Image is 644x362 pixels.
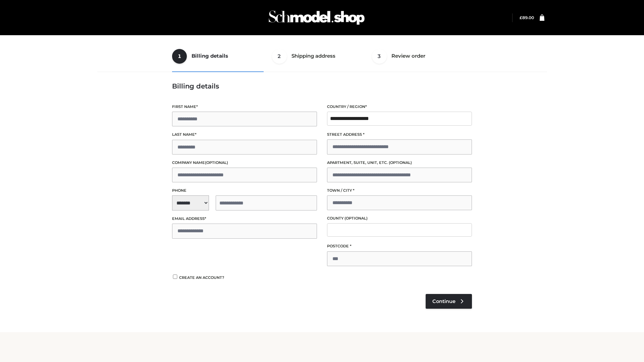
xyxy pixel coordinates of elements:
[205,160,228,165] span: (optional)
[172,216,317,222] label: Email address
[172,104,317,110] label: First name
[172,187,317,194] label: Phone
[344,216,368,221] span: (optional)
[389,160,412,165] span: (optional)
[520,15,534,20] a: £89.00
[432,298,455,304] span: Continue
[172,82,472,90] h3: Billing details
[520,15,534,20] bdi: 89.00
[327,215,472,222] label: County
[172,131,317,138] label: Last name
[327,104,472,110] label: Country / Region
[327,131,472,138] label: Street address
[179,275,224,280] span: Create an account?
[426,294,472,309] a: Continue
[172,160,317,166] label: Company name
[172,275,178,279] input: Create an account?
[266,4,367,31] img: Schmodel Admin 964
[520,15,522,20] span: £
[327,187,472,194] label: Town / City
[327,160,472,166] label: Apartment, suite, unit, etc.
[327,243,472,249] label: Postcode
